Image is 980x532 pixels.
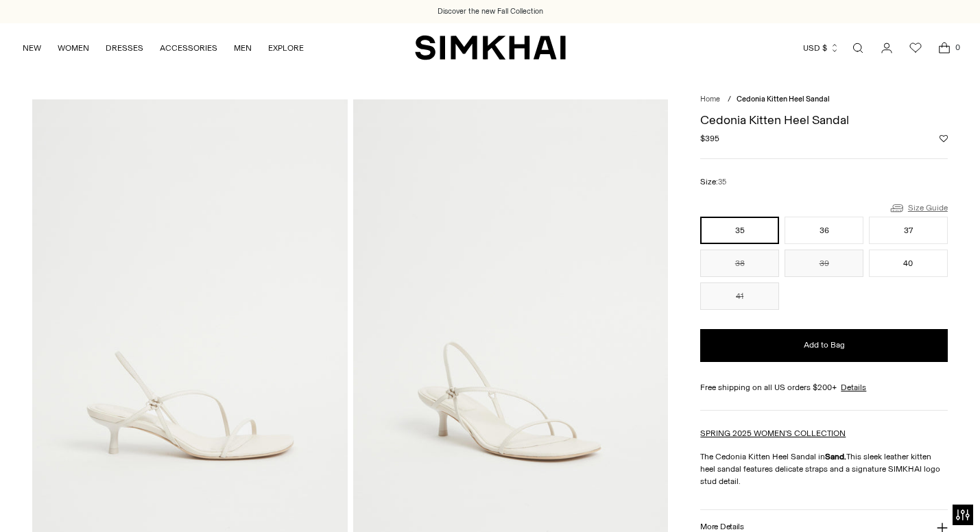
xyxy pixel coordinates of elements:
a: DRESSES [106,33,143,63]
a: Details [841,381,866,394]
h1: Cedonia Kitten Heel Sandal [700,114,948,126]
a: Open cart modal [931,34,958,62]
a: Home [700,95,720,104]
button: 40 [869,250,948,277]
div: Free shipping on all US orders $200+ [700,381,948,394]
button: 35 [700,217,779,244]
button: 41 [700,282,779,310]
h3: More Details [700,522,743,531]
span: Add to Bag [804,339,845,351]
button: Add to Wishlist [940,134,948,143]
a: MEN [234,33,252,63]
nav: breadcrumbs [700,94,948,106]
button: 37 [869,217,948,244]
a: WOMEN [58,33,89,63]
a: Open search modal [844,34,872,62]
span: 35 [718,178,726,186]
label: Size: [700,176,726,189]
button: Add to Bag [700,329,948,362]
iframe: Sign Up via Text for Offers [11,480,138,521]
a: NEW [23,33,41,63]
button: USD $ [803,33,839,63]
strong: Sand. [825,452,846,461]
a: Discover the new Fall Collection [438,6,543,17]
p: The Cedonia Kitten Heel Sandal in This sleek leather kitten heel sandal features delicate straps ... [700,450,948,487]
a: Wishlist [902,34,929,62]
span: Cedonia Kitten Heel Sandal [737,95,830,104]
button: 36 [785,217,863,244]
a: ACCESSORIES [160,33,217,63]
a: SPRING 2025 WOMEN'S COLLECTION [700,428,846,438]
button: 38 [700,250,779,277]
a: SIMKHAI [415,34,566,61]
div: / [728,94,731,106]
a: Go to the account page [873,34,900,62]
span: $395 [700,132,719,145]
button: 39 [785,250,863,277]
a: Size Guide [889,199,948,217]
span: 0 [951,41,964,53]
a: EXPLORE [268,33,304,63]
